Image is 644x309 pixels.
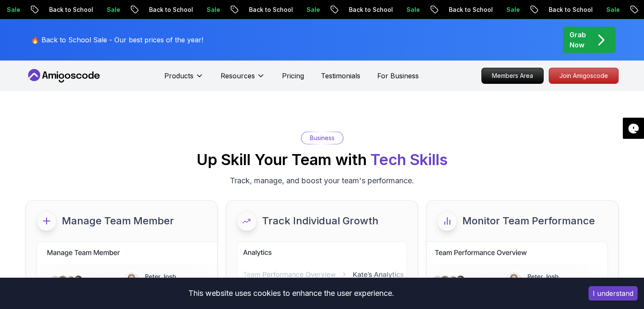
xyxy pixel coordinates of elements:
p: Business [310,134,334,142]
p: Monitor Team Performance [462,214,595,228]
p: Manage Team Member [62,214,174,228]
p: Sale [580,6,607,14]
p: Join Amigoscode [549,68,618,83]
p: Sale [280,6,307,14]
p: Resources [221,71,255,81]
p: Grab Now [569,30,586,50]
p: Back to School [222,6,280,14]
a: Members Area [481,68,544,84]
p: Track Individual Growth [262,214,379,228]
a: Testimonials [321,71,360,81]
p: Members Area [482,68,543,83]
p: Sale [80,6,107,14]
p: Back to School [122,6,180,14]
p: Back to School [422,6,480,14]
div: This website uses cookies to enhance the user experience. [6,284,576,303]
p: Sale [480,6,507,14]
p: Back to School [522,6,580,14]
a: Pricing [282,71,304,81]
p: Back to School [322,6,380,14]
span: Tech Skills [370,150,448,169]
button: Accept cookies [589,286,638,301]
p: Track, manage, and boost your team's performance. [230,175,414,187]
p: Back to School [22,6,80,14]
p: Sale [180,6,207,14]
button: Resources [221,71,265,88]
h2: Up Skill Your Team with [196,151,448,168]
a: For Business [377,71,419,81]
button: Products [164,71,204,88]
a: Join Amigoscode [549,68,619,84]
p: Sale [380,6,407,14]
p: 🔥 Back to School Sale - Our best prices of the year! [31,35,203,45]
p: Products [164,71,193,81]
